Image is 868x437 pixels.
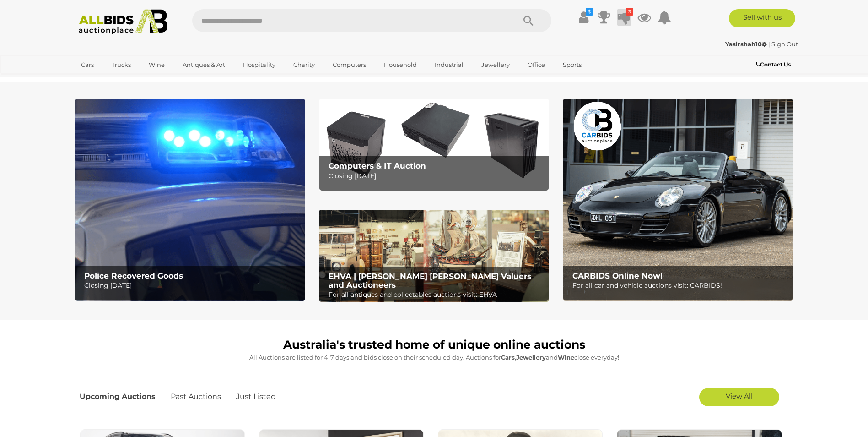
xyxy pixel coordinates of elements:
[75,99,305,301] a: Police Recovered Goods Police Recovered Goods Closing [DATE]
[287,57,321,72] a: Charity
[75,72,152,87] a: [GEOGRAPHIC_DATA]
[699,388,779,406] a: View All
[319,210,549,302] a: EHVA | Evans Hastings Valuers and Auctioneers EHVA | [PERSON_NAME] [PERSON_NAME] Valuers and Auct...
[177,57,231,72] a: Antiques & Art
[327,57,372,72] a: Computers
[84,271,183,280] b: Police Recovered Goods
[516,354,546,361] strong: Jewellery
[80,383,162,410] a: Upcoming Auctions
[319,99,549,191] img: Computers & IT Auction
[726,392,753,400] span: View All
[329,161,426,170] b: Computers & IT Auction
[563,99,793,301] a: CARBIDS Online Now! CARBIDS Online Now! For all car and vehicle auctions visit: CARBIDS!
[563,99,793,301] img: CARBIDS Online Now!
[725,40,768,48] a: Yasirshah10
[501,354,515,361] strong: Cars
[229,383,283,410] a: Just Listed
[84,280,300,291] p: Closing [DATE]
[429,57,469,72] a: Industrial
[237,57,281,72] a: Hospitality
[80,352,789,363] p: All Auctions are listed for 4-7 days and bids close on their scheduled day. Auctions for , and cl...
[506,9,551,32] button: Search
[106,57,137,72] a: Trucks
[378,57,423,72] a: Household
[164,383,228,410] a: Past Auctions
[771,40,798,48] a: Sign Out
[143,57,171,72] a: Wine
[768,40,770,48] span: |
[329,289,544,300] p: For all antiques and collectables auctions visit: EHVA
[558,354,574,361] strong: Wine
[557,57,588,72] a: Sports
[80,339,789,351] h1: Australia's trusted home of unique online auctions
[756,60,793,70] a: Contact Us
[729,9,795,27] a: Sell with us
[626,8,633,16] i: 3
[617,9,631,26] a: 3
[586,8,593,16] i: $
[572,271,663,280] b: CARBIDS Online Now!
[475,57,516,72] a: Jewellery
[756,61,791,68] b: Contact Us
[74,9,173,34] img: Allbids.com.au
[75,99,305,301] img: Police Recovered Goods
[577,9,591,26] a: $
[319,99,549,191] a: Computers & IT Auction Computers & IT Auction Closing [DATE]
[319,210,549,302] img: EHVA | Evans Hastings Valuers and Auctioneers
[522,57,551,72] a: Office
[75,57,100,72] a: Cars
[725,40,767,48] strong: Yasirshah10
[572,280,788,291] p: For all car and vehicle auctions visit: CARBIDS!
[329,272,531,290] b: EHVA | [PERSON_NAME] [PERSON_NAME] Valuers and Auctioneers
[329,170,544,182] p: Closing [DATE]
